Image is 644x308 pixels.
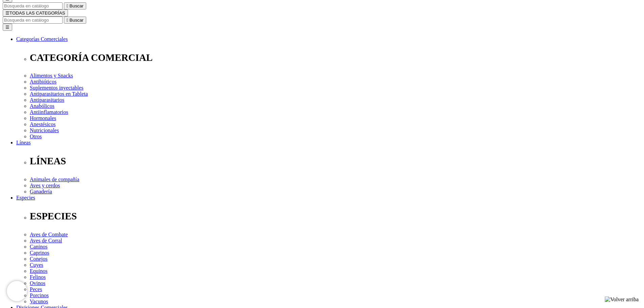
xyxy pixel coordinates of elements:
a: Vacunos [30,299,48,304]
a: Suplementos inyectables [30,85,84,91]
a: Antiparasitarios [30,97,64,103]
a: Antiparasitarios en Tableta [30,91,88,97]
span: Buscar [70,18,84,23]
iframe: Brevo live chat [7,281,27,301]
a: Líneas [16,140,31,145]
a: Caprinos [30,250,49,256]
a: Anabólicos [30,103,54,109]
a: Especies [16,195,35,200]
a: Aves de Corral [30,238,62,243]
button:  Buscar [64,2,86,9]
img: Volver arriba [605,297,639,303]
span: Buscar [70,3,84,8]
a: Peces [30,286,42,292]
a: Antibióticos [30,79,56,85]
a: Anestésicos [30,121,55,127]
a: Hormonales [30,115,56,121]
button:  Buscar [64,17,86,24]
i:  [67,18,68,23]
a: Antiinflamatorios [30,109,68,115]
button: ☰TODAS LAS CATEGORÍAS [3,9,68,17]
a: Felinos [30,274,46,280]
a: Nutricionales [30,127,59,133]
a: Cuyes [30,262,43,268]
a: Ganadería [30,189,52,194]
a: Aves y cerdos [30,183,60,188]
a: Categorías Comerciales [16,36,68,42]
button: ☰ [3,24,12,31]
i:  [67,3,68,8]
span: ☰ [5,10,9,16]
a: Otros [30,134,42,139]
p: ESPECIES [30,211,641,222]
input: Buscar [3,2,63,9]
a: Ovinos [30,280,45,286]
a: Alimentos y Snacks [30,73,73,78]
a: Aves de Combate [30,232,68,237]
input: Buscar [3,17,63,24]
a: Porcinos [30,292,49,298]
a: Conejos [30,256,47,262]
p: CATEGORÍA COMERCIAL [30,52,641,63]
a: Equinos [30,268,47,274]
a: Animales de compañía [30,176,79,182]
a: Caninos [30,244,47,250]
p: LÍNEAS [30,156,641,167]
